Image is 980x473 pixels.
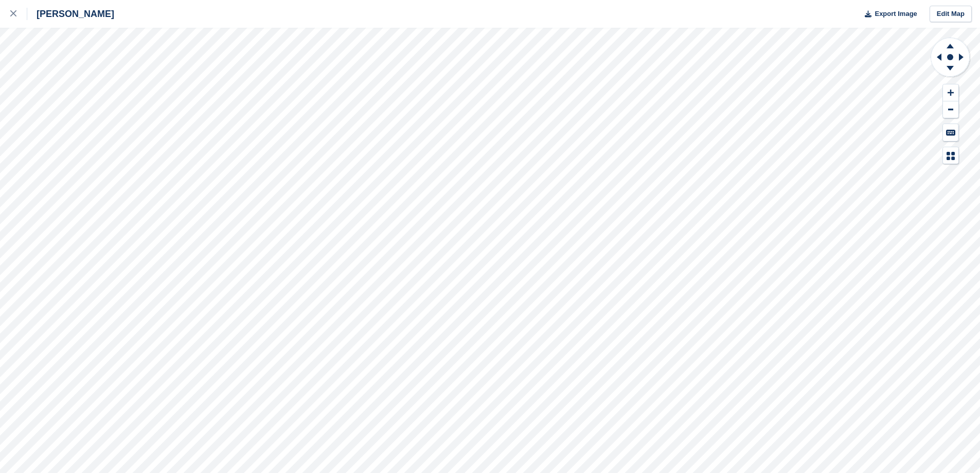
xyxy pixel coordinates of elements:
a: Edit Map [930,6,972,23]
span: Export Image [875,9,917,19]
button: Export Image [859,6,917,23]
div: [PERSON_NAME] [27,8,114,20]
button: Map Legend [943,147,958,164]
button: Keyboard Shortcuts [943,124,958,141]
button: Zoom Out [943,101,958,118]
button: Zoom In [943,84,958,101]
